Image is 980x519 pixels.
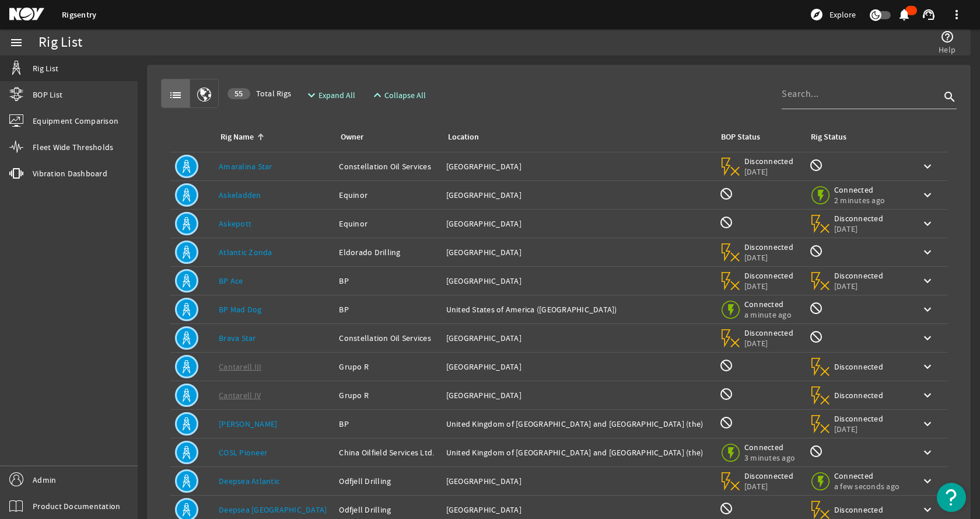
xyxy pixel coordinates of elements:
mat-icon: BOP Monitoring not available for this rig [719,416,733,430]
mat-icon: keyboard_arrow_down [921,159,935,173]
a: Cantarell III [219,361,261,372]
a: BP Ace [219,276,243,286]
div: [GEOGRAPHIC_DATA] [446,389,710,401]
span: a minute ago [744,309,794,320]
a: BP Mad Dog [219,304,262,315]
a: Askeladden [219,190,261,200]
div: Rig Name [219,131,325,144]
div: Equinor [339,189,436,201]
div: BP [339,275,436,287]
mat-icon: expand_less [370,88,380,102]
mat-icon: keyboard_arrow_down [921,474,935,488]
mat-icon: keyboard_arrow_down [921,445,935,459]
span: Disconnected [834,390,884,400]
span: Vibration Dashboard [33,168,107,179]
mat-icon: support_agent [922,8,936,22]
div: [GEOGRAPHIC_DATA] [446,161,710,172]
span: a few seconds ago [834,481,900,492]
div: Location [446,131,705,144]
mat-icon: BOP Monitoring not available for this rig [719,187,733,201]
div: Constellation Oil Services [339,161,436,172]
mat-icon: keyboard_arrow_down [921,217,935,231]
div: Grupo R [339,361,436,372]
div: Grupo R [339,389,436,401]
mat-icon: Rig Monitoring not available for this rig [809,444,823,458]
div: [GEOGRAPHIC_DATA] [446,361,710,372]
input: Search... [782,87,940,101]
span: Disconnected [834,270,884,281]
mat-icon: keyboard_arrow_down [921,388,935,402]
span: Disconnected [744,270,794,281]
div: Owner [339,131,432,144]
span: Expand All [318,89,355,101]
span: Connected [744,299,794,309]
i: search [943,90,957,104]
div: 55 [228,88,250,99]
span: [DATE] [744,338,794,349]
div: Odfjell Drilling [339,504,436,515]
span: Help [939,44,956,55]
div: Rig Status [811,131,846,144]
span: Disconnected [744,242,794,252]
span: 2 minutes ago [834,195,885,205]
span: Disconnected [744,471,794,481]
a: [PERSON_NAME] [219,419,277,429]
div: Constellation Oil Services [339,332,436,344]
mat-icon: keyboard_arrow_down [921,302,935,316]
a: Askepott [219,218,251,229]
mat-icon: explore [810,8,824,22]
a: Rigsentry [62,9,96,20]
a: Atlantic Zonda [219,247,272,257]
span: Connected [744,442,795,452]
div: Owner [341,131,363,144]
div: [GEOGRAPHIC_DATA] [446,475,710,487]
span: Equipment Comparison [33,115,118,127]
a: COSL Pioneer [219,447,267,458]
span: Fleet Wide Thresholds [33,141,113,153]
mat-icon: list [169,88,183,102]
div: [GEOGRAPHIC_DATA] [446,504,710,515]
div: Eldorado Drilling [339,246,436,258]
span: Admin [33,474,56,486]
a: Brava Star [219,333,256,343]
mat-icon: Rig Monitoring not available for this rig [809,244,823,258]
span: Explore [829,9,856,20]
div: Odfjell Drilling [339,475,436,487]
mat-icon: menu [9,36,23,50]
mat-icon: vibration [9,166,23,180]
span: Connected [834,471,900,481]
div: United States of America ([GEOGRAPHIC_DATA]) [446,304,710,315]
span: Disconnected [834,504,884,515]
mat-icon: notifications [897,8,911,22]
div: [GEOGRAPHIC_DATA] [446,218,710,229]
a: Amaralina Star [219,161,272,172]
mat-icon: keyboard_arrow_down [921,274,935,288]
mat-icon: BOP Monitoring not available for this rig [719,358,733,372]
div: BP [339,418,436,430]
div: [GEOGRAPHIC_DATA] [446,332,710,344]
mat-icon: BOP Monitoring not available for this rig [719,387,733,401]
span: [DATE] [744,281,794,291]
span: BOP List [33,89,62,100]
mat-icon: keyboard_arrow_down [921,331,935,345]
a: Deepsea Atlantic [219,476,279,486]
button: more_vert [943,1,971,29]
mat-icon: keyboard_arrow_down [921,417,935,431]
span: [DATE] [834,281,884,291]
mat-icon: help_outline [940,30,954,44]
button: Explore [805,5,860,24]
span: [DATE] [744,166,794,177]
span: Disconnected [834,413,884,424]
div: Rig Name [220,131,254,144]
mat-icon: BOP Monitoring not available for this rig [719,215,733,229]
mat-icon: keyboard_arrow_down [921,503,935,517]
div: China Oilfield Services Ltd. [339,447,436,458]
div: BOP Status [721,131,760,144]
span: [DATE] [834,424,884,434]
a: Cantarell IV [219,390,261,400]
button: Open Resource Center [937,483,966,512]
span: Disconnected [744,156,794,166]
mat-icon: expand_more [304,88,314,102]
div: [GEOGRAPHIC_DATA] [446,189,710,201]
span: 3 minutes ago [744,452,795,463]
